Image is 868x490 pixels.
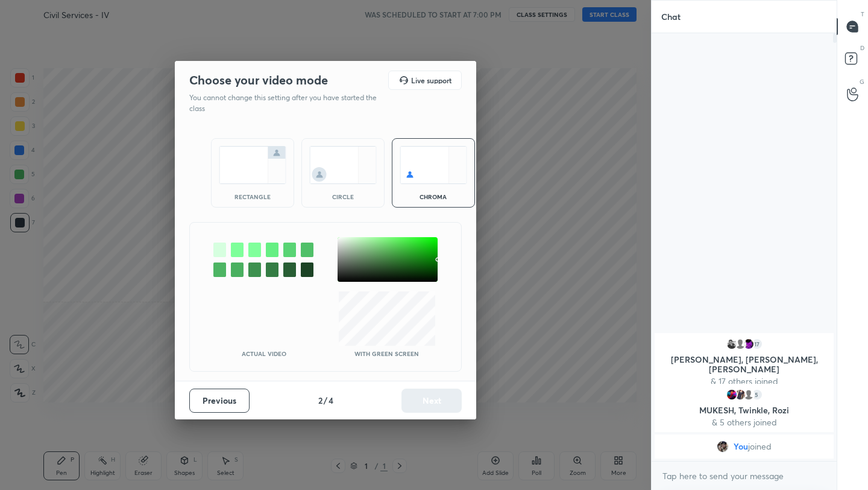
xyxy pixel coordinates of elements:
[734,338,746,350] img: default.png
[751,389,763,401] div: 5
[743,338,755,350] img: ac55791257df4c1cab41462514aced6e.jpg
[189,389,250,413] button: Previous
[662,377,826,386] p: & 17 others joined
[652,331,837,461] div: grid
[662,355,826,374] p: [PERSON_NAME], [PERSON_NAME], [PERSON_NAME]
[354,351,419,357] p: With green screen
[400,146,467,184] img: chromaScreenIcon.c19ab0a0.svg
[734,389,746,401] img: 8ab63f18d4cf498b986dec4bd1faacd2.jpg
[734,442,748,451] span: You
[219,146,286,184] img: normalScreenIcon.ae25ed63.svg
[319,194,367,200] div: circle
[726,389,738,401] img: d5f05192f5ec4cdb861e1533d1026e05.png
[409,194,458,200] div: chroma
[652,1,690,33] p: Chat
[861,10,864,19] p: T
[411,77,451,84] h5: Live support
[228,194,277,200] div: rectangle
[726,338,738,350] img: ba90d6128466443b8cfb1efe8c1139a5.jpg
[748,442,772,451] span: joined
[662,418,826,427] p: & 5 others joined
[662,406,826,415] p: MUKESH, Twinkle, Rozi
[743,389,755,401] img: default.png
[242,351,286,357] p: Actual Video
[860,43,864,52] p: D
[324,394,327,407] h4: /
[189,92,385,114] p: You cannot change this setting after you have started the class
[329,394,333,407] h4: 4
[717,441,729,453] img: 4d6be83f570242e9b3f3d3ea02a997cb.jpg
[309,146,377,184] img: circleScreenIcon.acc0effb.svg
[751,338,763,350] div: 17
[189,72,328,88] h2: Choose your video mode
[860,77,864,86] p: G
[318,394,322,407] h4: 2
